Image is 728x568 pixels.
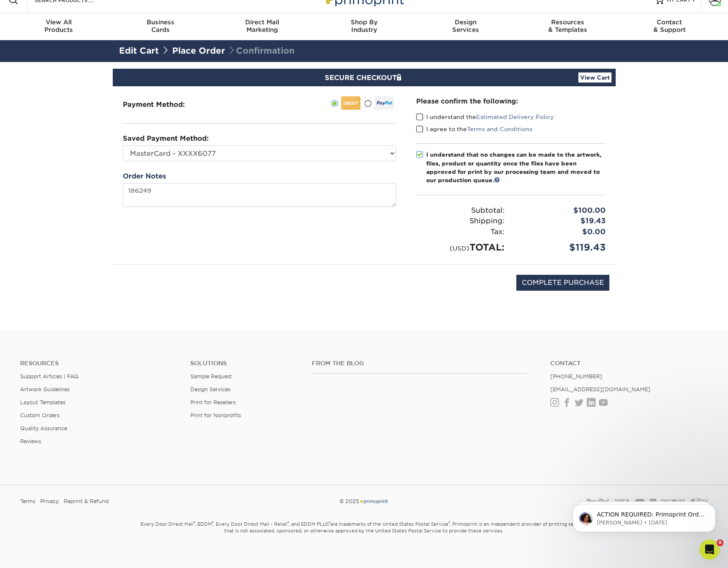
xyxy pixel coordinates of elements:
[426,150,606,185] div: I understand that no changes can be made to the artwork, files, product or quantity once the file...
[416,113,554,121] label: I understand the
[20,412,60,418] a: Custom Orders
[517,13,619,40] a: Resources& Templates
[619,18,720,34] div: & Support
[109,18,211,26] span: Business
[410,205,511,216] div: Subtotal:
[194,521,195,525] sup: ®
[190,412,241,418] a: Print for Nonprofits
[8,18,110,26] span: View All
[550,373,602,380] a: [PHONE_NUMBER]
[359,498,389,504] img: Primoprint
[325,74,404,82] span: SECURE CHECKOUT
[511,227,612,238] div: $0.00
[415,18,517,26] span: Design
[476,114,554,120] a: Estimated Delivery Policy
[190,373,232,380] a: Sample Request
[410,227,511,238] div: Tax:
[329,521,330,525] sup: ®
[467,126,532,132] a: Terms and Conditions
[550,386,650,392] a: [EMAIL_ADDRESS][DOMAIN_NAME]
[410,216,511,227] div: Shipping:
[517,18,619,26] span: Resources
[8,18,110,34] div: Products
[190,360,299,367] h4: Solutions
[172,46,225,56] a: Place Order
[313,18,415,34] div: Industry
[20,386,70,392] a: Artwork Guidelines
[211,18,313,26] span: Direct Mail
[20,425,67,431] a: Quality Assurance
[416,125,532,133] label: I agree to the
[20,399,65,405] a: Layout Templates
[313,13,415,40] a: Shop ByIndustry
[313,18,415,26] span: Shop By
[8,13,110,40] a: View AllProducts
[247,495,481,508] div: © 2025
[40,495,59,508] a: Privacy
[288,521,289,525] sup: ®
[20,360,178,367] h4: Resources
[190,386,231,392] a: Design Services
[717,540,723,546] span: 8
[517,18,619,34] div: & Templates
[119,518,609,555] small: Every Door Direct Mail , EDDM , Every Door Direct Mail – Retail , and EDDM PLUS are trademarks of...
[619,13,720,40] a: Contact& Support
[20,373,78,380] a: Support Articles | FAQ
[416,96,606,106] div: Please confirm the following:
[450,245,469,252] small: (USD)
[190,399,236,405] a: Print for Resellers
[212,521,213,525] sup: ®
[578,72,611,83] a: View Cart
[415,13,517,40] a: DesignServices
[64,495,109,508] a: Reprint & Refund
[415,18,517,34] div: Services
[20,495,35,508] a: Terms
[123,134,209,144] label: Saved Payment Method:
[109,18,211,34] div: Cards
[312,360,528,367] h4: From the Blog
[211,18,313,34] div: Marketing
[448,521,450,525] sup: ®
[123,171,166,181] label: Order Notes
[20,438,41,444] a: Reviews
[516,275,609,291] input: COMPLETE PURCHASE
[123,101,205,108] h3: Payment Method:
[211,13,313,40] a: Direct MailMarketing
[560,487,728,545] iframe: Intercom notifications message
[119,46,159,56] a: Edit Cart
[410,240,511,254] div: TOTAL:
[511,240,612,254] div: $119.43
[619,18,720,26] span: Contact
[511,205,612,216] div: $100.00
[511,216,612,227] div: $19.43
[228,46,295,56] span: Confirmation
[119,275,161,299] img: DigiCert Secured Site Seal
[550,360,708,367] a: Contact
[109,13,211,40] a: BusinessCards
[700,540,720,560] iframe: Intercom live chat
